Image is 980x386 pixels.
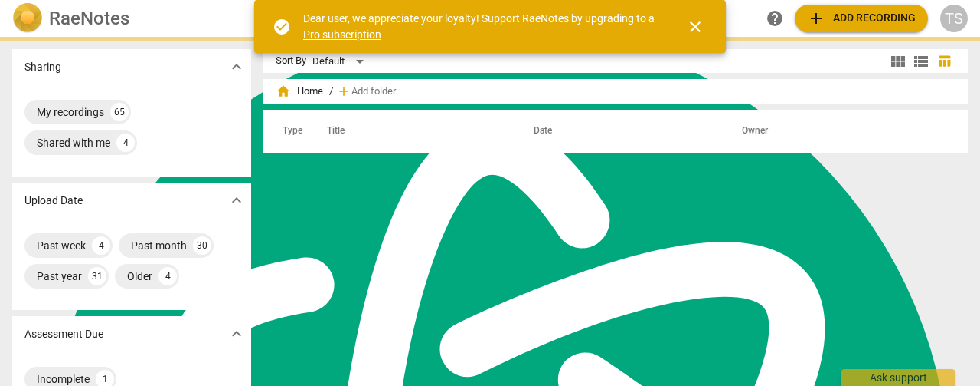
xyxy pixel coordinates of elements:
[225,55,248,78] button: Show more
[37,135,110,150] div: Shared with me
[910,50,933,73] button: List view
[24,326,103,342] p: Assessment Due
[276,84,291,99] span: home
[127,269,152,284] div: Older
[116,134,135,152] div: 4
[225,322,248,345] button: Show more
[303,28,381,41] a: Pro subscription
[677,8,714,45] button: Close
[12,3,248,34] a: LogoRaeNotes
[887,50,910,73] button: Tile view
[841,369,955,386] div: Ask support
[37,104,104,120] div: My recordings
[807,9,916,28] span: Add recording
[110,103,129,121] div: 65
[227,325,246,343] span: expand_more
[933,50,955,73] button: Table view
[88,267,106,285] div: 31
[329,86,333,97] span: /
[807,9,825,28] span: add
[225,189,248,212] button: Show more
[686,18,704,36] span: close
[276,84,323,99] span: Home
[351,86,396,97] span: Add folder
[24,59,61,75] p: Sharing
[227,58,246,76] span: expand_more
[270,110,309,153] th: Type
[336,84,351,99] span: add
[193,236,211,255] div: 30
[37,238,86,253] div: Past week
[273,18,291,36] span: check_circle
[515,110,724,153] th: Date
[937,54,952,68] span: table_chart
[92,236,110,255] div: 4
[912,52,930,71] span: view_list
[49,8,129,29] h2: RaeNotes
[12,3,43,34] img: Logo
[766,9,784,28] span: help
[227,191,246,209] span: expand_more
[795,5,928,32] button: Upload
[940,5,968,32] button: TS
[889,52,907,71] span: view_module
[303,11,658,42] div: Dear user, we appreciate your loyalty! Support RaeNotes by upgrading to a
[312,49,369,74] div: Default
[309,110,515,153] th: Title
[724,110,952,153] th: Owner
[24,193,83,209] p: Upload Date
[276,55,306,67] div: Sort By
[37,269,82,284] div: Past year
[131,238,187,253] div: Past month
[761,5,789,32] a: Help
[158,267,177,285] div: 4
